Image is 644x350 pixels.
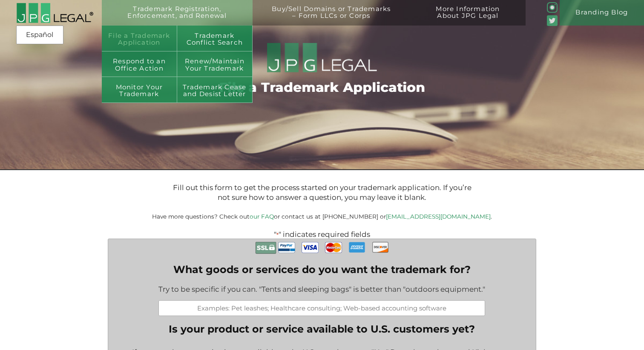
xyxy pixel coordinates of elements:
[102,77,177,102] a: Monitor Your Trademark
[386,213,491,220] a: [EMAIL_ADDRESS][DOMAIN_NAME]
[158,279,485,300] div: Try to be specific if you can. "Tents and sleeping bags" is better than "outdoors equipment."
[372,239,389,255] img: Discover
[278,239,295,256] img: PayPal
[167,183,477,203] p: Fill out this form to get the process started on your trademark application. If you’re not sure h...
[102,51,177,77] a: Respond to an Office Action
[325,239,342,256] img: MasterCard
[158,300,485,316] input: Examples: Pet leashes; Healthcare consulting; Web-based accounting software
[177,51,253,77] a: Renew/Maintain Your Trademark
[302,239,319,256] img: Visa
[177,77,253,102] a: Trademark Cease and Desist Letter
[417,6,519,31] a: More InformationAbout JPG Legal
[547,2,558,13] img: glyph-logo_May2016-green3-90.png
[152,213,492,220] small: Have more questions? Check out or contact us at [PHONE_NUMBER] or .
[84,230,561,239] p: " " indicates required fields
[255,239,276,256] img: Secure Payment with SSL
[19,27,61,43] a: Español
[253,6,410,31] a: Buy/Sell Domains or Trademarks– Form LLCs or Corps
[169,323,475,335] legend: Is your product or service available to U.S. customers yet?
[16,3,93,23] img: 2016-logo-black-letters-3-r.png
[177,26,253,51] a: Trademark Conflict Search
[250,213,274,220] a: our FAQ
[547,15,558,26] img: Twitter_Social_Icon_Rounded_Square_Color-mid-green3-90.png
[348,239,365,256] img: AmEx
[102,26,177,51] a: File a Trademark Application
[108,6,246,31] a: Trademark Registration,Enforcement, and Renewal
[158,263,485,276] label: What goods or services do you want the trademark for?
